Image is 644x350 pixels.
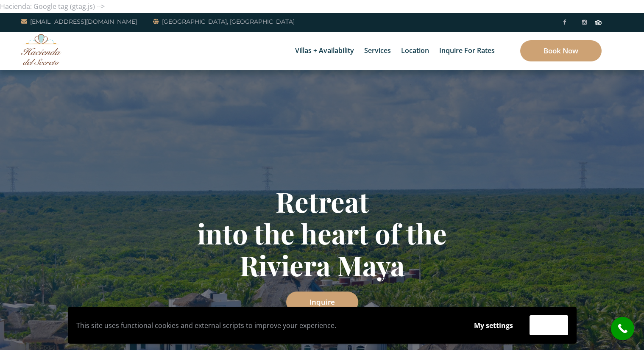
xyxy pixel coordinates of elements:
a: Book Now [520,40,602,61]
a: Inquire [286,292,358,313]
a: [GEOGRAPHIC_DATA], [GEOGRAPHIC_DATA] [153,17,295,27]
a: Villas + Availability [291,32,358,70]
h1: Retreat into the heart of the Riviera Maya [74,186,570,281]
button: My settings [466,316,521,335]
p: This site uses functional cookies and external scripts to improve your experience. [76,319,457,332]
button: Accept [530,315,568,335]
a: [EMAIL_ADDRESS][DOMAIN_NAME] [21,17,137,27]
a: Inquire for Rates [435,32,499,70]
a: Location [397,32,433,70]
img: Tripadvisor_logomark.svg [595,20,602,25]
a: Services [360,32,395,70]
a: call [611,317,634,340]
i: call [613,319,632,338]
img: Awesome Logo [21,34,61,65]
